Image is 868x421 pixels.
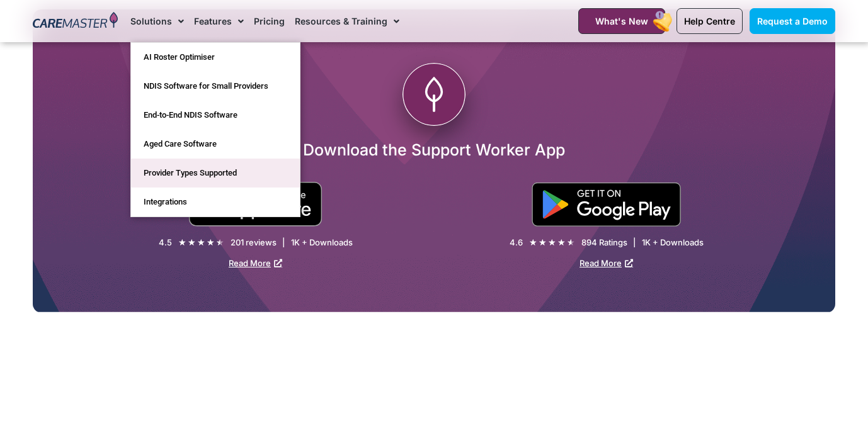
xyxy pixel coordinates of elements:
[595,16,648,26] span: What's New
[567,236,575,249] i: ★
[231,237,353,248] div: 201 reviews | 1K + Downloads
[197,236,205,249] i: ★
[131,188,300,216] a: Integrations
[750,8,835,34] a: Request a Demo
[131,43,300,72] a: AI Roster Optimiser
[131,101,300,130] a: End-to-End NDIS Software
[130,42,300,217] ul: Solutions
[557,236,566,249] i: ★
[529,236,575,249] div: 4.6/5
[578,8,665,34] a: What's New
[580,258,633,268] a: Read More
[510,237,523,248] div: 4.6
[159,237,172,248] div: 4.5
[33,140,835,160] h2: Download the Support Worker App
[216,236,224,249] i: ★
[757,16,828,26] span: Request a Demo
[548,236,556,249] i: ★
[677,8,743,34] a: Help Centre
[539,236,547,249] i: ★
[188,236,196,249] i: ★
[529,236,537,249] i: ★
[178,236,224,249] div: 4.5/5
[131,130,300,159] a: Aged Care Software
[684,16,735,26] span: Help Centre
[33,12,118,31] img: CareMaster Logo
[581,237,704,248] div: 894 Ratings | 1K + Downloads
[207,236,215,249] i: ★
[131,72,300,101] a: NDIS Software for Small Providers
[229,258,282,268] a: Read More
[178,236,186,249] i: ★
[131,159,300,188] a: Provider Types Supported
